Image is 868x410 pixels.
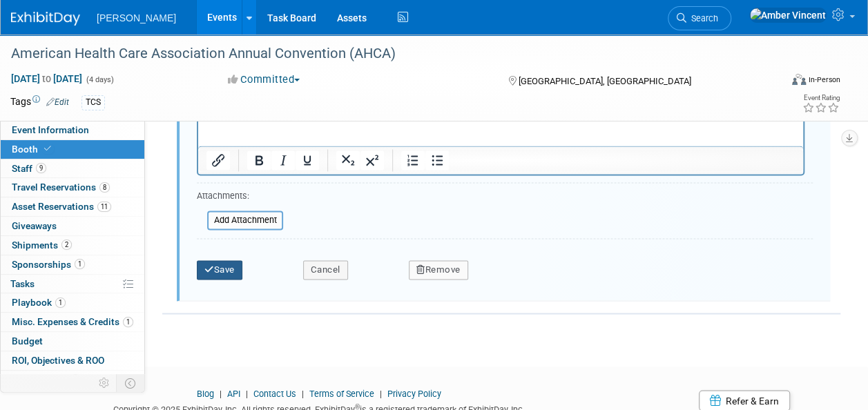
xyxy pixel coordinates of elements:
[749,8,827,23] img: Amber Vincent
[247,150,271,170] button: Bold
[10,278,35,289] span: Tasks
[12,182,110,193] span: Travel Reservations
[197,190,283,206] div: Attachments:
[1,197,144,216] a: Asset Reservations11
[61,240,72,250] span: 2
[1,371,144,389] a: Attachments9
[401,150,425,170] button: Numbered list
[355,402,360,410] sup: ®
[12,355,104,366] span: ROI, Objectives & ROO
[12,374,81,385] span: Attachments
[336,150,360,170] button: Subscript
[802,95,840,101] div: Event Rating
[1,217,144,235] a: Giveaways
[271,150,295,170] button: Italic
[409,260,468,280] button: Remove
[99,182,110,193] span: 8
[227,388,240,398] a: API
[1,293,144,312] a: Playbook1
[44,145,51,153] i: Booth reservation complete
[93,374,117,392] td: Personalize Event Tab Strip
[97,202,111,212] span: 11
[81,95,105,110] div: TCS
[519,76,691,86] span: [GEOGRAPHIC_DATA], [GEOGRAPHIC_DATA]
[117,374,145,392] td: Toggle Event Tabs
[303,260,348,280] button: Cancel
[197,260,242,280] button: Save
[425,150,449,170] button: Bullet list
[85,75,114,84] span: (4 days)
[1,332,144,351] a: Budget
[12,124,89,135] span: Event Information
[223,72,305,87] button: Committed
[12,163,46,174] span: Staff
[298,388,307,398] span: |
[808,75,840,85] div: In-Person
[12,220,57,231] span: Giveaways
[242,388,251,398] span: |
[1,275,144,293] a: Tasks
[75,259,85,269] span: 1
[1,159,144,178] a: Staff9
[6,41,769,66] div: American Health Care Association Annual Convention (AHCA)
[296,150,319,170] button: Underline
[1,313,144,331] a: Misc. Expenses & Credits1
[387,388,441,398] a: Privacy Policy
[10,72,83,85] span: [DATE] [DATE]
[12,259,85,270] span: Sponsorships
[360,150,384,170] button: Superscript
[36,163,46,173] span: 9
[309,388,374,398] a: Terms of Service
[197,388,214,398] a: Blog
[12,335,43,346] span: Budget
[1,255,144,274] a: Sponsorships1
[10,95,69,110] td: Tags
[123,317,133,327] span: 1
[12,144,54,155] span: Booth
[216,388,225,398] span: |
[40,73,53,84] span: to
[253,388,296,398] a: Contact Us
[1,236,144,255] a: Shipments2
[97,12,176,23] span: [PERSON_NAME]
[720,72,840,92] div: Event Format
[206,150,230,170] button: Insert/edit link
[1,351,144,370] a: ROI, Objectives & ROO
[1,140,144,159] a: Booth
[55,297,66,308] span: 1
[12,240,72,251] span: Shipments
[70,374,81,384] span: 9
[792,74,806,85] img: Format-Inperson.png
[668,6,731,30] a: Search
[12,297,66,308] span: Playbook
[46,97,69,107] a: Edit
[12,316,133,327] span: Misc. Expenses & Credits
[12,201,111,212] span: Asset Reservations
[1,178,144,197] a: Travel Reservations8
[8,6,598,19] body: Rich Text Area. Press ALT-0 for help.
[1,121,144,139] a: Event Information
[11,12,80,26] img: ExhibitDay
[376,388,385,398] span: |
[686,13,718,23] span: Search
